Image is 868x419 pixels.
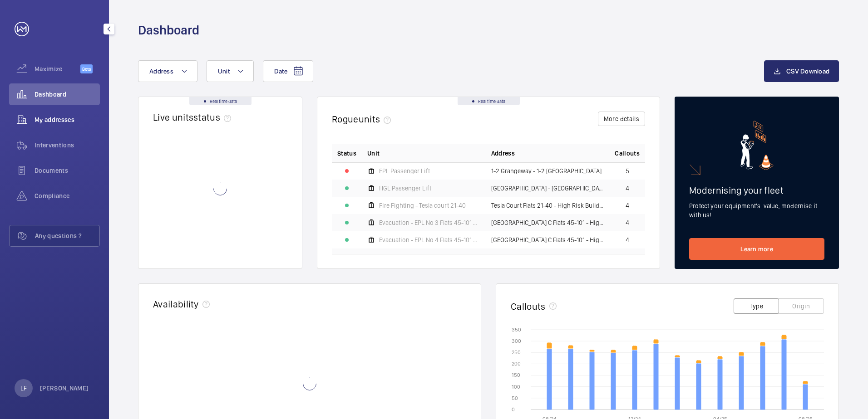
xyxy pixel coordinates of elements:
[512,326,521,333] text: 350
[491,185,604,191] span: [GEOGRAPHIC_DATA] - [GEOGRAPHIC_DATA]
[35,64,80,73] span: Maximize
[35,166,100,175] span: Documents
[512,384,520,390] text: 100
[379,202,466,209] span: Fire Fighting - Tesla court 21-40
[138,22,199,39] h1: Dashboard
[491,202,604,209] span: Tesla Court Flats 21-40 - High Risk Building - Tesla Court Flats 21-40
[153,298,199,310] h2: Availability
[138,60,197,82] button: Address
[35,191,100,200] span: Compliance
[149,68,173,75] span: Address
[689,185,824,196] h2: Modernising your fleet
[786,68,829,75] span: CSV Download
[779,298,824,314] button: Origin
[458,97,520,105] div: Real time data
[764,60,839,82] button: CSV Download
[491,237,604,243] span: [GEOGRAPHIC_DATA] C Flats 45-101 - High Risk Building - [GEOGRAPHIC_DATA] 45-101
[379,237,480,243] span: Evacuation - EPL No 4 Flats 45-101 R/h
[332,113,395,125] h2: Rogue
[512,372,520,378] text: 150
[80,64,93,73] span: Beta
[626,168,629,174] span: 5
[512,361,521,367] text: 200
[207,60,254,82] button: Unit
[598,112,645,126] button: More details
[35,90,100,99] span: Dashboard
[626,202,629,209] span: 4
[379,185,431,191] span: HGL Passenger Lift
[218,68,230,75] span: Unit
[35,231,99,240] span: Any questions ?
[35,115,100,124] span: My addresses
[689,201,824,219] p: Protect your equipment's value, modernise it with us!
[615,149,640,158] span: Callouts
[153,112,235,123] h2: Live units
[626,219,629,226] span: 4
[740,121,774,170] img: marketing-card.svg
[263,60,313,82] button: Date
[491,168,602,174] span: 1-2 Grangeway - 1-2 [GEOGRAPHIC_DATA]
[491,219,604,226] span: [GEOGRAPHIC_DATA] C Flats 45-101 - High Risk Building - [GEOGRAPHIC_DATA] 45-101
[40,384,89,393] p: [PERSON_NAME]
[189,97,252,105] div: Real time data
[337,149,356,158] p: Status
[274,68,287,75] span: Date
[512,406,515,413] text: 0
[512,395,518,401] text: 50
[511,301,546,312] h2: Callouts
[367,149,380,158] span: Unit
[512,349,521,356] text: 250
[35,141,100,150] span: Interventions
[512,338,521,344] text: 300
[626,237,629,243] span: 4
[193,112,235,123] span: status
[734,298,779,314] button: Type
[359,113,395,125] span: units
[491,149,515,158] span: Address
[379,219,480,226] span: Evacuation - EPL No 3 Flats 45-101 L/h
[379,168,430,174] span: EPL Passenger Lift
[20,384,27,393] p: LF
[626,185,629,191] span: 4
[689,238,824,260] a: Learn more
